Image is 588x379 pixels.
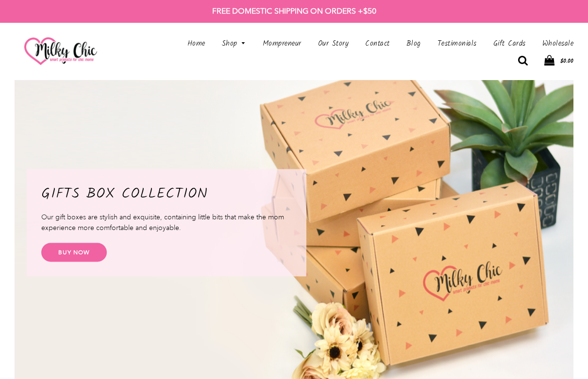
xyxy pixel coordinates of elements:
[215,33,253,55] a: Shop
[535,33,574,55] a: Wholesale
[255,33,309,55] a: Mompreneur
[180,33,213,55] a: Home
[212,6,376,16] strong: FREE DOMESTIC SHIPPING ON ORDERS +$50
[41,211,292,233] p: Our gift boxes are stylish and exquisite, containing little bits that make the mom experience mor...
[311,33,356,55] a: Our Story
[544,55,573,67] a: $0.00
[486,33,533,55] a: Gift Cards
[560,56,573,66] span: $0.00
[41,243,107,262] a: BUY NOW
[41,183,292,204] h2: GIFTS BOX COLLECTION
[24,37,97,65] img: milkychic
[358,33,397,55] a: Contact
[430,33,484,55] a: Testimonials
[399,33,428,55] a: Blog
